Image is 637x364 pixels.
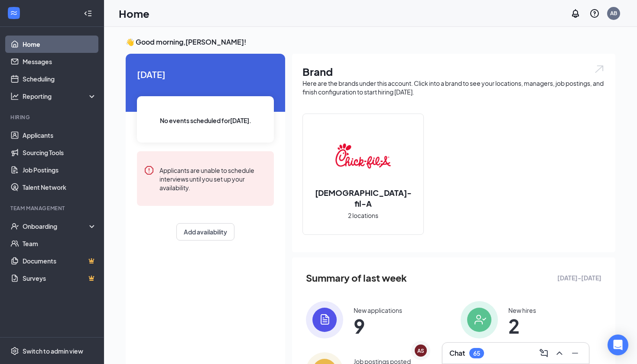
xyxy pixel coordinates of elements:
[589,8,600,19] svg: QuestionInfo
[303,187,423,209] h2: [DEMOGRAPHIC_DATA]-fil-A
[539,348,549,358] svg: ComposeMessage
[119,6,149,21] h1: Home
[554,348,565,358] svg: ChevronUp
[570,348,580,358] svg: Minimize
[23,161,97,179] a: Job Postings
[23,53,97,70] a: Messages
[23,92,97,101] div: Reporting
[335,128,391,184] img: Chick-fil-A
[552,346,566,360] button: ChevronUp
[10,9,18,17] svg: WorkstreamLogo
[23,347,83,355] div: Switch to admin view
[594,64,605,74] img: open.6027fd2a22e1237b5b06.svg
[10,114,95,121] div: Hiring
[23,222,89,231] div: Onboarding
[568,346,582,360] button: Minimize
[302,79,605,96] div: Here are the brands under this account. Click into a brand to see your locations, managers, job p...
[348,211,378,220] span: 2 locations
[160,116,251,125] span: No events scheduled for [DATE] .
[23,70,97,88] a: Scheduling
[461,301,498,338] img: icon
[144,165,154,175] svg: Error
[23,252,97,270] a: DocumentsCrown
[23,144,97,161] a: Sourcing Tools
[23,179,97,196] a: Talent Network
[23,36,97,53] a: Home
[84,9,92,18] svg: Collapse
[10,92,19,101] svg: Analysis
[137,68,274,81] span: [DATE]
[354,306,402,315] div: New applications
[537,346,551,360] button: ComposeMessage
[10,222,19,231] svg: UserCheck
[23,270,97,287] a: SurveysCrown
[557,273,601,283] span: [DATE] - [DATE]
[23,235,97,252] a: Team
[159,165,267,192] div: Applicants are unable to schedule interviews until you set up your availability.
[10,347,19,355] svg: Settings
[306,270,407,286] span: Summary of last week
[508,306,536,315] div: New hires
[449,348,465,358] h3: Chat
[126,37,615,47] h3: 👋 Good morning, [PERSON_NAME] !
[610,10,617,17] div: AB
[354,318,402,334] span: 9
[23,127,97,144] a: Applicants
[176,223,234,240] button: Add availability
[608,335,628,355] div: Open Intercom Messenger
[10,205,95,212] div: Team Management
[302,64,605,79] h1: Brand
[306,301,343,338] img: icon
[508,318,536,334] span: 2
[570,8,581,19] svg: Notifications
[473,350,480,357] div: 65
[417,347,424,354] div: AS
